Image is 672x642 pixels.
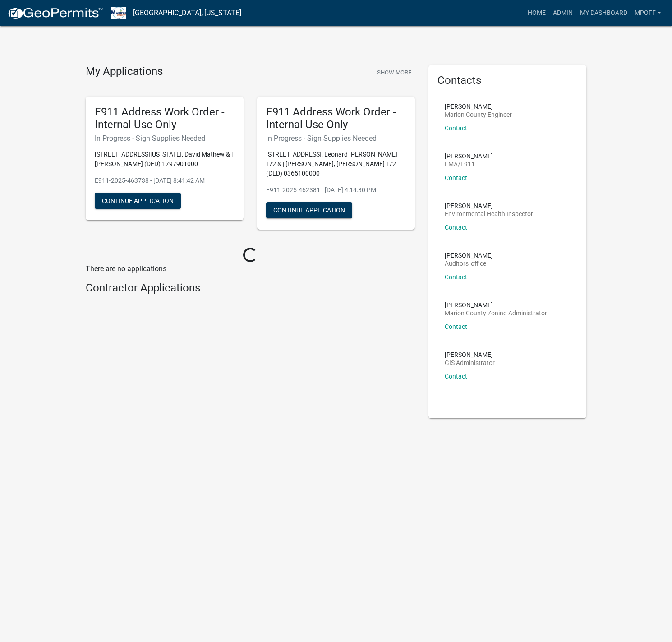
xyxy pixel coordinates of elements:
p: [PERSON_NAME] [445,302,547,308]
h5: E911 Address Work Order - Internal Use Only [95,106,235,132]
p: [PERSON_NAME] [445,153,493,159]
a: Contact [445,373,467,380]
button: Show More [373,65,415,80]
a: My Dashboard [576,5,631,22]
a: Contact [445,323,467,330]
h5: Contacts [437,74,577,87]
p: Marion County Zoning Administrator [445,310,547,316]
p: GIS Administrator [445,360,495,366]
p: There are no applications [86,263,415,274]
p: [PERSON_NAME] [445,103,512,110]
p: E911-2025-462381 - [DATE] 4:14:30 PM [266,185,406,195]
p: Environmental Health Inspector [445,211,533,217]
a: Contact [445,125,467,132]
p: E911-2025-463738 - [DATE] 8:41:42 AM [95,176,235,185]
a: Home [524,5,549,22]
a: Admin [549,5,576,22]
h4: Contractor Applications [86,282,415,295]
wm-workflow-list-section: Contractor Applications [86,282,415,298]
p: EMA/E911 [445,161,493,167]
button: Continue Application [266,202,352,218]
h6: In Progress - Sign Supplies Needed [95,134,235,143]
p: [STREET_ADDRESS][US_STATE], David Mathew & | [PERSON_NAME] (DED) 1797901000 [95,150,235,169]
p: [PERSON_NAME] [445,252,493,259]
p: Marion County Engineer [445,111,512,118]
p: [PERSON_NAME] [445,351,495,358]
button: Continue Application [95,193,181,209]
a: [GEOGRAPHIC_DATA], [US_STATE] [133,5,241,21]
p: Auditors' office [445,260,493,267]
img: Marion County, Iowa [111,7,126,19]
a: mpoff [631,5,665,22]
h5: E911 Address Work Order - Internal Use Only [266,106,406,132]
h4: My Applications [86,65,163,79]
a: Contact [445,273,467,281]
h6: In Progress - Sign Supplies Needed [266,134,406,143]
a: Contact [445,174,467,181]
a: Contact [445,224,467,231]
p: [PERSON_NAME] [445,203,533,209]
p: [STREET_ADDRESS], Leonard [PERSON_NAME] 1/2 & | [PERSON_NAME], [PERSON_NAME] 1/2 (DED) 0365100000 [266,150,406,178]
